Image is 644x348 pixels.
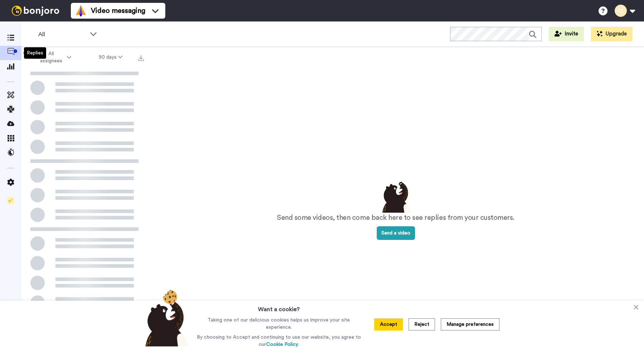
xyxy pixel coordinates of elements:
[136,52,146,63] button: Export all results that match these filters now.
[549,27,584,41] button: Invite
[139,289,192,347] img: bear-with-cookie.png
[266,342,298,347] a: Cookie Policy
[374,318,403,330] button: Accept
[195,334,363,348] p: By choosing to Accept and continuing to use our website, you agree to our .
[591,27,633,41] button: Upgrade
[377,231,415,236] a: Send a video
[138,55,144,61] img: export.svg
[91,6,145,16] span: Video messaging
[7,197,14,204] img: Checklist.svg
[38,30,86,39] span: All
[85,51,136,64] button: 90 days
[23,47,85,67] button: All assignees
[409,318,435,330] button: Reject
[195,316,363,331] p: Taking one of our delicious cookies helps us improve your site experience.
[441,318,499,330] button: Manage preferences
[378,180,414,213] img: results-emptystates.png
[36,50,65,64] span: All assignees
[75,5,87,16] img: vm-color.svg
[258,301,300,314] h3: Want a cookie?
[277,213,514,223] p: Send some videos, then come back here to see replies from your customers.
[9,6,62,16] img: bj-logo-header-white.svg
[377,226,415,240] button: Send a video
[24,47,46,59] div: Replies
